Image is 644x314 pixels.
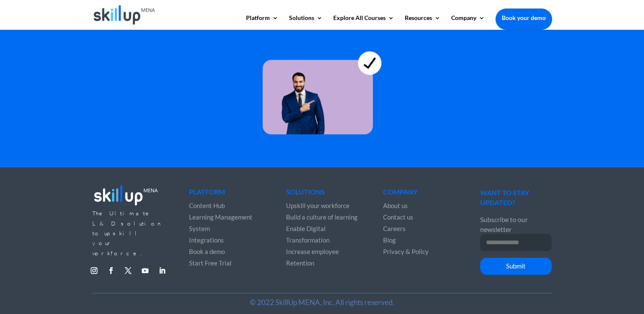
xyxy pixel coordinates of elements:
[286,213,358,221] a: Build a culture of learning
[286,188,358,200] h4: Solutions
[92,297,552,307] p: © 2022 SkillUp MENA, Inc. All rights reserved.
[94,5,155,25] img: Skillup Mena
[502,222,644,314] iframe: Chat Widget
[189,259,232,267] a: Start Free Trial
[286,248,339,267] a: Increase employee Retention
[383,225,406,232] a: Careers
[121,264,135,277] a: Follow on X
[383,213,413,221] a: Contact us
[155,264,169,277] a: Follow on LinkedIn
[104,264,118,277] a: Follow on Facebook
[92,183,160,208] img: footer_logo
[480,214,552,234] p: Subscribe to our newsletter
[405,15,441,29] a: Resources
[451,15,485,29] a: Company
[87,264,101,277] a: Follow on Instagram
[383,236,396,244] a: Blog
[263,35,381,134] img: learning for everyone 4 - skillup
[189,248,225,255] a: Book a demo
[289,15,323,29] a: Solutions
[189,188,260,200] h4: Platform
[189,236,224,244] a: Integrations
[189,213,252,232] a: Learning Management System
[383,248,429,255] a: Privacy & Policy
[246,15,278,29] a: Platform
[286,202,349,209] a: Upskill your workforce
[92,210,163,257] span: The Ultimate L&D solution to upskill your workforce.
[189,202,225,209] a: Content Hub
[286,225,329,244] a: Enable Digital Transformation
[495,9,552,27] a: Book your demo
[480,258,552,275] button: Submit
[333,15,394,29] a: Explore All Courses
[383,202,408,209] a: About us
[138,264,152,277] a: Follow on Youtube
[480,188,529,206] span: WANT TO STAY UPDATED?
[383,188,455,200] h4: Company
